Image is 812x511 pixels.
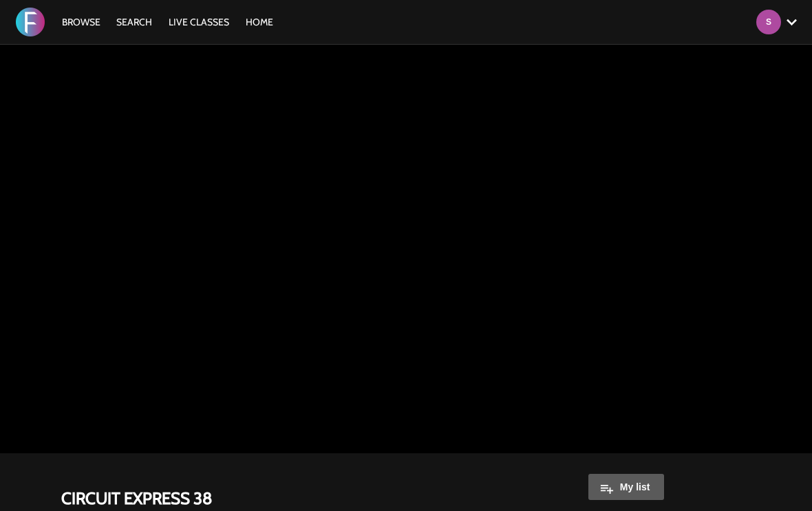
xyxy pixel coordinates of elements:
nav: Primary [55,15,281,29]
a: HOME [239,16,280,28]
strong: CIRCUIT EXPRESS 38 [61,488,213,509]
a: LIVE CLASSES [162,16,236,28]
img: FORMATION [16,8,45,36]
a: Search [109,16,159,28]
button: My list [588,474,665,500]
a: Browse [55,16,107,28]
